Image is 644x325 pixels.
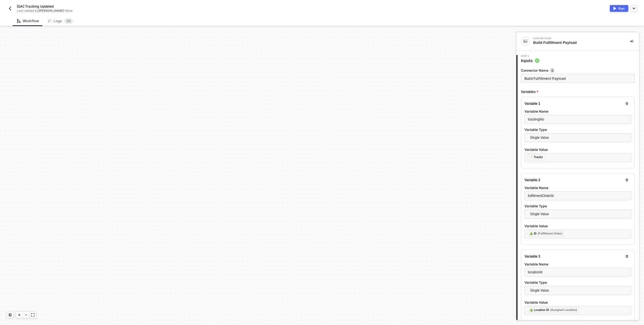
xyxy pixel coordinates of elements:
sup: 20 [64,18,73,24]
div: (Assigned Location) [550,308,577,312]
div: Variable 2 [525,178,540,183]
div: Variable 3 [525,254,540,259]
label: Variable Type [525,204,631,208]
div: Trackn [534,155,543,160]
span: Inputs [521,58,539,63]
span: Step 1 [521,55,539,57]
div: Last edited by - Now [17,9,309,13]
div: Run [618,6,625,11]
img: integration-icon [523,39,528,44]
img: icon-info [550,68,555,73]
label: Variable Value [525,147,631,152]
label: Variable Type [525,280,631,285]
label: Variable Name [525,185,631,190]
span: Single Value [530,210,628,218]
input: Enter description [521,74,635,83]
span: icon-minus [24,313,28,317]
img: activate [613,7,616,10]
span: fulfillmentOrderId [528,194,553,198]
label: Variable Value [525,300,631,305]
div: (Fulfillment Order) [538,231,562,236]
span: icon-collapse-right [630,40,633,43]
span: Single Value [530,286,628,295]
img: back [8,6,12,11]
div: Logs [48,18,73,24]
img: fieldIcon [529,232,533,235]
div: Workflow [17,19,39,23]
div: Custom Code [533,37,617,40]
span: Variables [521,88,538,96]
button: activateRun [610,5,628,12]
span: 2 [66,19,68,23]
div: Build Fulfillment Payload [533,40,621,45]
span: locationId [528,270,542,274]
img: fieldIcon [529,156,533,159]
label: Connector Name [521,68,635,73]
span: 0 [68,19,71,23]
div: Variable 1 [525,101,540,106]
span: trackingNo [528,117,544,121]
label: Variable Type [525,127,631,132]
div: Location ID [534,308,549,313]
label: Variable Value [525,224,631,228]
div: ID [534,231,537,236]
label: Variable Name [525,262,631,267]
span: Single Value [530,133,628,142]
span: [PERSON_NAME] [39,9,64,13]
img: fieldIcon [529,308,533,312]
span: [QA] Tracking Updated [17,4,54,9]
button: back [7,5,13,12]
label: Variable Name [525,109,631,114]
span: icon-expand [31,313,34,317]
span: icon-play [18,313,21,317]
